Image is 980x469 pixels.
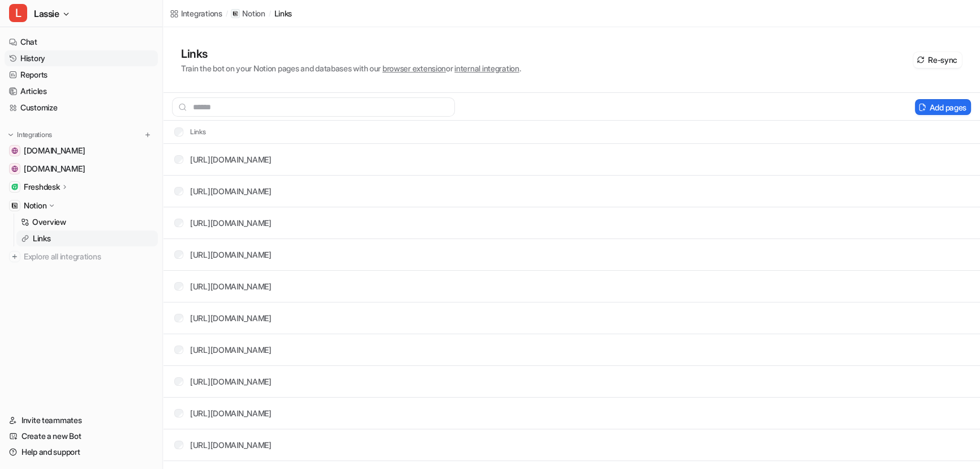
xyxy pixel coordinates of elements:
a: Customize [5,100,158,116]
a: [URL][DOMAIN_NAME] [190,377,272,386]
th: Links [165,125,207,139]
a: Reports [5,67,158,83]
a: Articles [5,83,158,99]
a: [URL][DOMAIN_NAME] [190,282,272,291]
a: [URL][DOMAIN_NAME] [190,186,272,196]
span: Lassie [34,6,59,22]
p: Overview [32,216,66,228]
h1: Links [181,45,521,62]
a: [URL][DOMAIN_NAME] [190,155,272,164]
div: Integrations [181,7,222,19]
img: Freshdesk [11,184,18,190]
img: menu_add.svg [144,131,152,139]
a: [URL][DOMAIN_NAME] [190,440,272,450]
img: online.whenhoundsfly.com [11,165,18,172]
span: / [269,8,271,19]
a: [URL][DOMAIN_NAME] [190,250,272,259]
span: Explore all integrations [24,248,153,266]
a: [URL][DOMAIN_NAME] [190,313,272,323]
a: Overview [16,214,158,230]
p: Links [33,233,51,244]
span: Train the bot on your Notion pages and databases with our or . [181,63,521,73]
img: Notion icon [233,11,238,16]
img: www.whenhoundsfly.com [11,147,18,154]
a: [URL][DOMAIN_NAME] [190,345,272,355]
a: [URL][DOMAIN_NAME] [190,218,272,228]
span: browser extension [382,63,446,73]
span: [DOMAIN_NAME] [24,163,85,174]
img: Notion [11,202,18,209]
span: internal integration [454,63,519,73]
p: Integrations [17,130,52,139]
span: [DOMAIN_NAME] [24,145,85,156]
a: History [5,50,158,66]
a: links [274,7,293,19]
a: Integrations [170,7,222,19]
a: Help and support [5,444,158,460]
a: Create a new Bot [5,428,158,444]
p: Freshdesk [24,181,59,193]
button: Integrations [5,129,55,140]
p: Notion [242,8,265,19]
img: expand menu [7,131,15,139]
a: Links [16,231,158,246]
a: www.whenhoundsfly.com[DOMAIN_NAME] [5,143,158,159]
a: Chat [5,34,158,50]
span: L [9,4,27,22]
span: / [226,8,228,19]
a: online.whenhoundsfly.com[DOMAIN_NAME] [5,161,158,177]
button: Add pages [915,99,971,115]
a: Explore all integrations [5,249,158,265]
p: Notion [24,200,46,211]
a: Notion iconNotion [231,8,265,19]
img: explore all integrations [9,251,20,262]
a: [URL][DOMAIN_NAME] [190,408,272,418]
button: Re-sync [913,52,962,68]
a: Invite teammates [5,412,158,428]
